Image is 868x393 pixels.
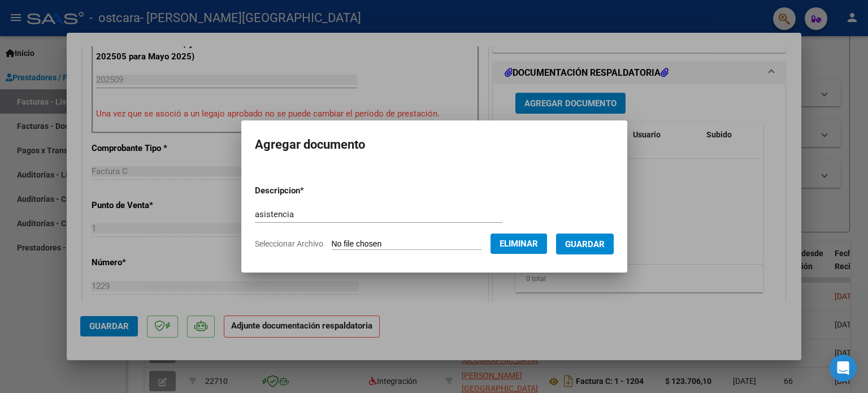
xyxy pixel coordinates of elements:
[255,184,363,197] p: Descripcion
[830,355,857,382] div: Open Intercom Messenger
[255,134,614,156] h2: Agregar documento
[556,234,614,254] button: Guardar
[255,239,323,248] span: Seleccionar Archivo
[500,239,538,249] span: Eliminar
[565,239,605,249] span: Guardar
[491,234,547,254] button: Eliminar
